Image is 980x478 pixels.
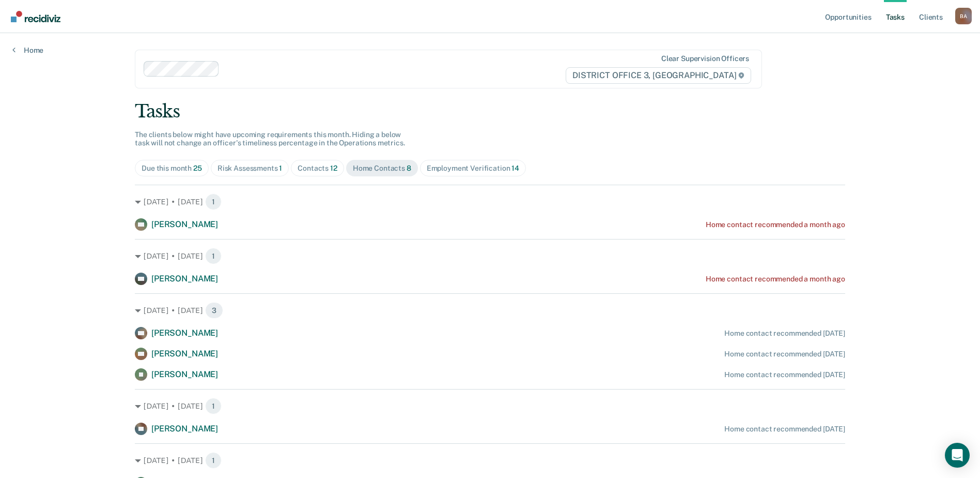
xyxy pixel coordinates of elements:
[151,369,218,379] span: [PERSON_NAME]
[12,46,43,55] a: Home
[205,248,222,264] span: 1
[151,274,218,283] span: [PERSON_NAME]
[135,130,405,147] span: The clients below might have upcoming requirements this month. Hiding a below task will not chang...
[279,164,282,172] span: 1
[298,164,337,173] div: Contacts
[11,11,60,22] img: Recidiviz
[724,350,845,358] div: Home contact recommended [DATE]
[566,67,751,84] span: DISTRICT OFFICE 3, [GEOGRAPHIC_DATA]
[135,398,845,414] div: [DATE] • [DATE] 1
[193,164,202,172] span: 25
[511,164,519,172] span: 14
[217,164,283,173] div: Risk Assessments
[706,220,845,229] div: Home contact recommended a month ago
[427,164,519,173] div: Employment Verification
[330,164,337,172] span: 12
[724,425,845,434] div: Home contact recommended [DATE]
[661,54,749,63] div: Clear supervision officers
[724,329,845,338] div: Home contact recommended [DATE]
[151,219,218,229] span: [PERSON_NAME]
[135,193,845,210] div: [DATE] • [DATE] 1
[945,443,970,468] div: Open Intercom Messenger
[724,370,845,379] div: Home contact recommended [DATE]
[135,248,845,264] div: [DATE] • [DATE] 1
[135,452,845,469] div: [DATE] • [DATE] 1
[205,452,222,469] span: 1
[135,101,845,122] div: Tasks
[135,302,845,319] div: [DATE] • [DATE] 3
[955,8,972,24] button: Profile dropdown button
[151,328,218,338] span: [PERSON_NAME]
[151,424,218,434] span: [PERSON_NAME]
[142,164,202,173] div: Due this month
[407,164,411,172] span: 8
[955,8,972,24] div: B A
[353,164,411,173] div: Home Contacts
[151,349,218,358] span: [PERSON_NAME]
[205,193,222,210] span: 1
[706,275,845,283] div: Home contact recommended a month ago
[205,302,223,319] span: 3
[205,398,222,414] span: 1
